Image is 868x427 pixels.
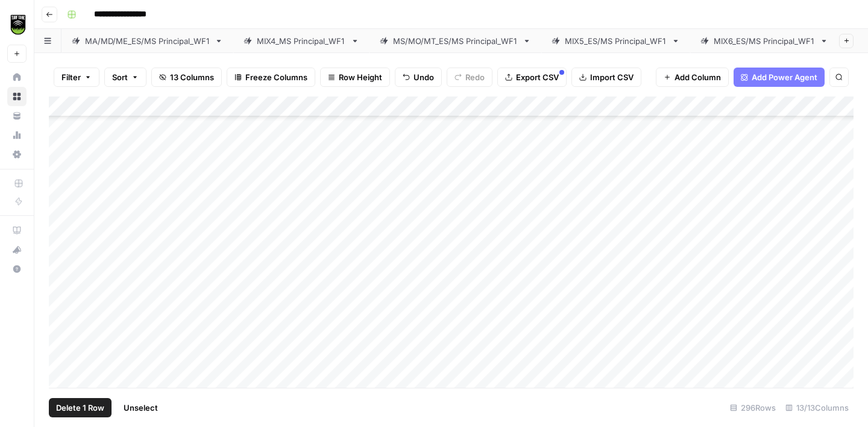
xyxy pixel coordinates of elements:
div: MA/MD/ME_ES/MS Principal_WF1 [85,35,210,47]
div: MIX5_ES/MS Principal_WF1 [565,35,667,47]
span: Unselect [124,402,158,414]
span: Freeze Columns [245,71,307,83]
a: MIX5_ES/MS Principal_WF1 [541,29,690,53]
button: 13 Columns [151,68,222,87]
button: Sort [104,68,146,87]
button: Unselect [116,398,165,417]
span: 13 Columns [170,71,214,83]
div: 13/13 Columns [781,398,854,417]
div: What's new? [8,241,26,259]
span: Add Power Agent [752,71,817,83]
button: Help + Support [7,259,27,279]
a: MS/MO/MT_ES/MS Principal_WF1 [370,29,541,53]
span: Export CSV [516,71,559,83]
button: Export CSV [497,68,567,87]
div: MS/MO/MT_ES/MS Principal_WF1 [393,35,518,47]
button: Row Height [320,68,390,87]
span: Delete 1 Row [56,402,104,414]
span: Redo [465,71,485,83]
button: Import CSV [571,68,641,87]
a: Home [7,68,27,87]
a: Your Data [7,106,27,125]
a: MA/MD/ME_ES/MS Principal_WF1 [61,29,233,53]
button: Freeze Columns [227,68,315,87]
a: Usage [7,125,27,145]
span: Row Height [339,71,382,83]
span: Import CSV [590,71,634,83]
button: What's new? [7,240,27,259]
a: MIX6_ES/MS Principal_WF1 [690,29,838,53]
img: Turf Tank - Data Team Logo [7,14,29,36]
span: Add Column [675,71,721,83]
span: Filter [61,71,81,83]
a: AirOps Academy [7,221,27,240]
button: Delete 1 Row [49,398,112,417]
a: MIX4_MS Principal_WF1 [233,29,370,53]
a: Settings [7,145,27,164]
button: Redo [447,68,492,87]
button: Add Column [656,68,729,87]
button: Workspace: Turf Tank - Data Team [7,10,27,40]
button: Filter [54,68,99,87]
div: 296 Rows [725,398,781,417]
span: Undo [414,71,434,83]
button: Add Power Agent [734,68,825,87]
a: Browse [7,87,27,106]
button: Undo [395,68,442,87]
span: Sort [112,71,128,83]
div: MIX4_MS Principal_WF1 [257,35,346,47]
div: MIX6_ES/MS Principal_WF1 [714,35,815,47]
